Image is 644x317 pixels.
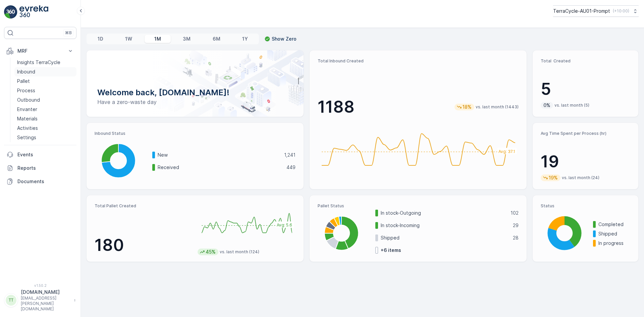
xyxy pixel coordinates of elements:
p: MRF [17,48,63,54]
p: Total Pallet Created [95,203,192,209]
p: Inbound [17,68,35,75]
p: Received [158,164,282,171]
p: 3M [183,36,191,42]
p: Show Zero [272,36,297,42]
a: Envanter [14,105,76,114]
a: Events [4,148,76,161]
img: logo_light-DOdMpM7g.png [19,5,48,19]
p: 1M [154,36,161,42]
p: 102 [511,210,519,216]
span: v 1.50.2 [4,283,76,287]
p: 449 [286,164,296,171]
a: Materials [14,114,76,123]
p: vs. last month (24) [562,175,599,180]
p: Shipped [598,230,630,237]
p: Events [17,151,74,158]
p: vs. last month (1443) [476,104,519,110]
a: Outbound [14,95,76,105]
button: MRF [4,44,76,58]
p: 28 [513,234,519,241]
p: Process [17,87,35,94]
p: In stock-Outgoing [381,210,506,216]
p: Envanter [17,106,37,113]
img: logo [4,5,17,19]
p: Documents [17,178,74,185]
p: Welcome back, [DOMAIN_NAME]! [97,87,293,98]
p: Pallet [17,78,30,85]
p: Total Created [541,58,630,64]
p: 1Y [242,36,248,42]
a: Settings [14,133,76,142]
p: Materials [17,115,38,122]
a: Process [14,86,76,95]
p: 19 [541,152,630,172]
p: 6M [213,36,220,42]
p: Insights TerraCycle [17,59,60,66]
a: Reports [4,161,76,175]
p: In stock-Incoming [381,222,508,229]
p: Settings [17,134,36,141]
p: Have a zero-waste day [97,98,293,106]
p: 1W [125,36,132,42]
a: Insights TerraCycle [14,58,76,67]
p: In progress [598,240,630,247]
p: 1188 [318,97,355,117]
p: vs. last month (5) [554,103,589,108]
p: 1,241 [284,152,296,158]
button: TT[DOMAIN_NAME][EMAIL_ADDRESS][PERSON_NAME][DOMAIN_NAME] [4,289,76,312]
p: 18% [462,104,472,110]
div: TT [6,295,16,306]
p: + 6 items [381,247,401,254]
p: Status [541,203,630,209]
p: New [158,152,280,158]
p: 29 [513,222,519,229]
p: 180 [95,235,192,255]
a: Inbound [14,67,76,76]
p: 45% [205,249,216,255]
p: [EMAIL_ADDRESS][PERSON_NAME][DOMAIN_NAME] [21,296,70,312]
button: TerraCycle-AU01-Prompt(+10:00) [553,5,639,17]
p: 19% [548,174,558,181]
p: Reports [17,165,74,171]
p: 0% [543,102,551,109]
p: [DOMAIN_NAME] [21,289,70,296]
p: 5 [541,79,630,99]
p: Total Inbound Created [318,58,519,64]
p: ⌘B [65,30,72,36]
p: Avg Time Spent per Process (hr) [541,131,630,136]
p: Activities [17,125,38,131]
p: Shipped [381,234,508,241]
p: 1D [98,36,103,42]
a: Activities [14,123,76,133]
a: Documents [4,175,76,188]
p: vs. last month (124) [220,249,259,255]
p: Inbound Status [95,131,296,136]
p: Completed [598,221,630,228]
a: Pallet [14,76,76,86]
p: Outbound [17,97,40,103]
p: ( +10:00 ) [613,8,629,14]
p: TerraCycle-AU01-Prompt [553,8,610,14]
p: Pallet Status [318,203,519,209]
